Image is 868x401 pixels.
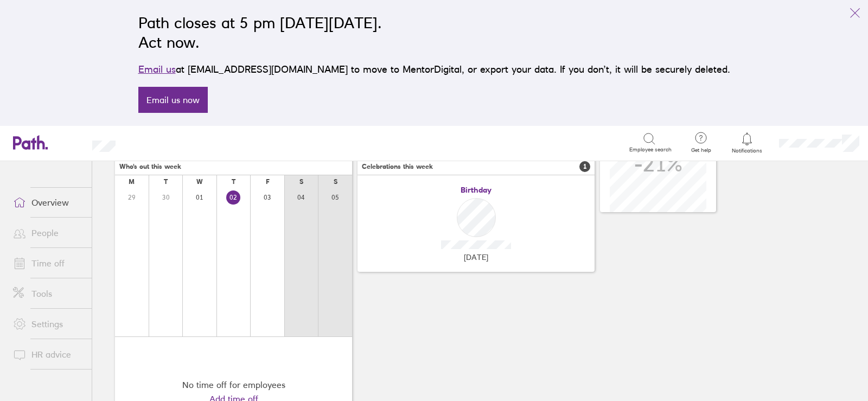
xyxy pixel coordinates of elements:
a: Notifications [730,131,765,154]
a: Overview [4,192,92,213]
span: Notifications [730,148,765,154]
div: W [196,178,203,186]
div: No time off for employees [182,380,285,390]
div: M [129,178,135,186]
a: People [4,222,92,244]
div: S [299,178,303,186]
a: HR advice [4,343,92,365]
a: Tools [4,283,92,304]
span: Celebrations this week [362,163,433,170]
span: Birthday [461,186,492,194]
div: T [232,178,235,186]
span: [DATE] [464,253,488,262]
a: Email us [138,63,176,75]
span: Who's out this week [119,163,181,170]
p: at [EMAIL_ADDRESS][DOMAIN_NAME] to move to MentorDigital, or export your data. If you don’t, it w... [138,62,730,77]
div: S [334,178,337,186]
div: F [266,178,270,186]
span: Get help [684,147,719,154]
a: Settings [4,313,92,335]
a: Time off [4,252,92,274]
h2: Path closes at 5 pm [DATE][DATE]. Act now. [138,13,730,52]
div: T [164,178,168,186]
span: 1 [579,161,590,172]
div: Search [145,137,173,147]
a: Email us now [138,87,208,113]
span: Employee search [629,147,672,153]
